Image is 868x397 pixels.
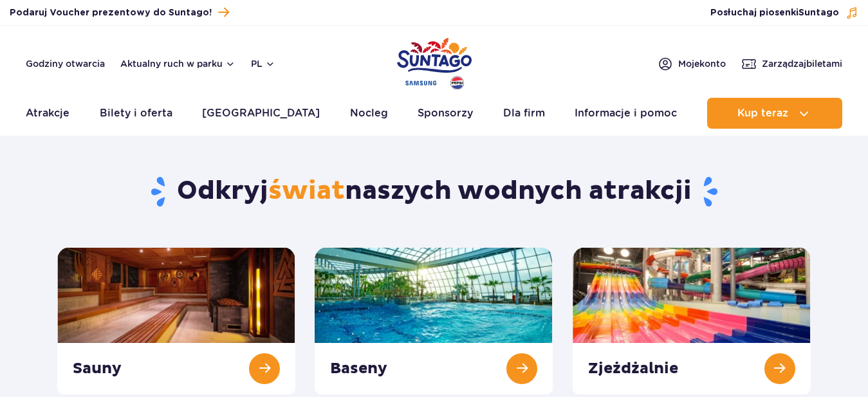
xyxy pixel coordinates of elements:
[120,59,235,69] button: Aktualny ruch w parku
[503,98,545,129] a: Dla firm
[202,98,320,129] a: [GEOGRAPHIC_DATA]
[762,57,842,70] span: Zarządzaj biletami
[799,8,839,17] span: Suntago
[57,175,811,208] h1: Odkryj naszych wodnych atrakcji
[26,57,105,70] a: Godziny otwarcia
[678,57,726,70] span: Moje konto
[100,98,172,129] a: Bilety i oferta
[575,98,677,129] a: Informacje i pomoc
[268,175,345,207] span: świat
[710,6,839,19] span: Posłuchaj piosenki
[251,57,275,70] button: pl
[658,56,726,71] a: Mojekonto
[737,107,788,119] span: Kup teraz
[26,98,69,129] a: Atrakcje
[707,98,842,129] button: Kup teraz
[10,6,212,19] span: Podaruj Voucher prezentowy do Suntago!
[350,98,388,129] a: Nocleg
[741,56,842,71] a: Zarządzajbiletami
[10,4,229,21] a: Podaruj Voucher prezentowy do Suntago!
[418,98,473,129] a: Sponsorzy
[397,32,472,91] a: Park of Poland
[710,6,858,19] button: Posłuchaj piosenkiSuntago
